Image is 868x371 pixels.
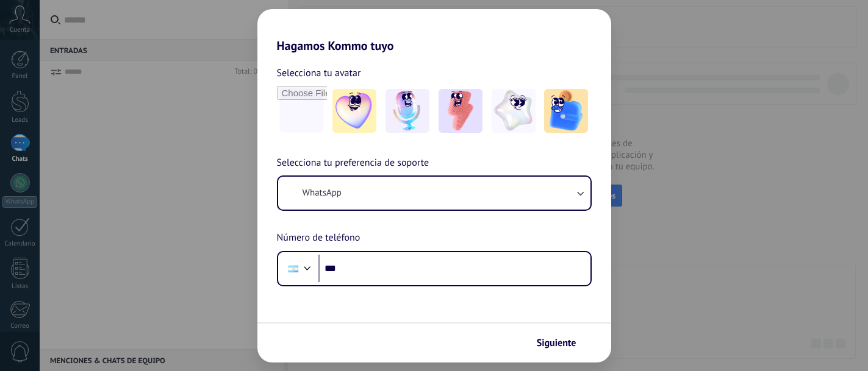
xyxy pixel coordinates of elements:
img: -2.jpeg [386,89,429,133]
h2: Hagamos Kommo tuyo [257,9,611,53]
div: Argentina: + 54 [282,256,305,281]
span: Selecciona tu preferencia de soporte [277,155,429,171]
img: -3.jpeg [439,89,482,133]
button: Siguiente [531,333,593,353]
span: Siguiente [537,339,576,347]
span: Número de teléfono [277,230,360,246]
button: WhatsApp [278,177,590,210]
img: -1.jpeg [332,89,376,133]
img: -4.jpeg [492,89,536,133]
span: WhatsApp [303,187,342,199]
img: -5.jpeg [544,89,588,133]
span: Selecciona tu avatar [277,65,361,81]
